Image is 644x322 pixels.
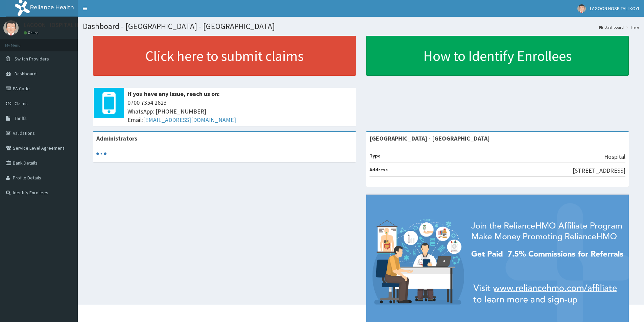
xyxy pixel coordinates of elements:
[15,56,49,62] span: Switch Providers
[93,36,356,76] a: Click here to submit claims
[369,167,388,173] b: Address
[24,30,40,35] a: Online
[366,36,629,76] a: How to Identify Enrollees
[127,90,220,98] b: If you have any issue, reach us on:
[604,152,625,161] p: Hospital
[369,134,490,142] strong: [GEOGRAPHIC_DATA] - [GEOGRAPHIC_DATA]
[96,149,106,159] svg: audio-loading
[573,166,625,175] p: [STREET_ADDRESS]
[127,98,353,124] span: 0700 7354 2623 WhatsApp: [PHONE_NUMBER] Email:
[15,71,37,77] span: Dashboard
[369,153,381,159] b: Type
[24,22,89,28] p: LAGOON HOSPITAL IKOYI
[83,22,639,31] h1: Dashboard - [GEOGRAPHIC_DATA] - [GEOGRAPHIC_DATA]
[624,24,639,30] li: Here
[15,115,27,121] span: Tariffs
[15,100,28,106] span: Claims
[599,24,624,30] a: Dashboard
[590,5,639,11] span: LAGOON HOSPITAL IKOYI
[143,116,236,124] a: [EMAIL_ADDRESS][DOMAIN_NAME]
[96,134,137,142] b: Administrators
[3,20,19,35] img: User Image
[577,4,586,13] img: User Image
